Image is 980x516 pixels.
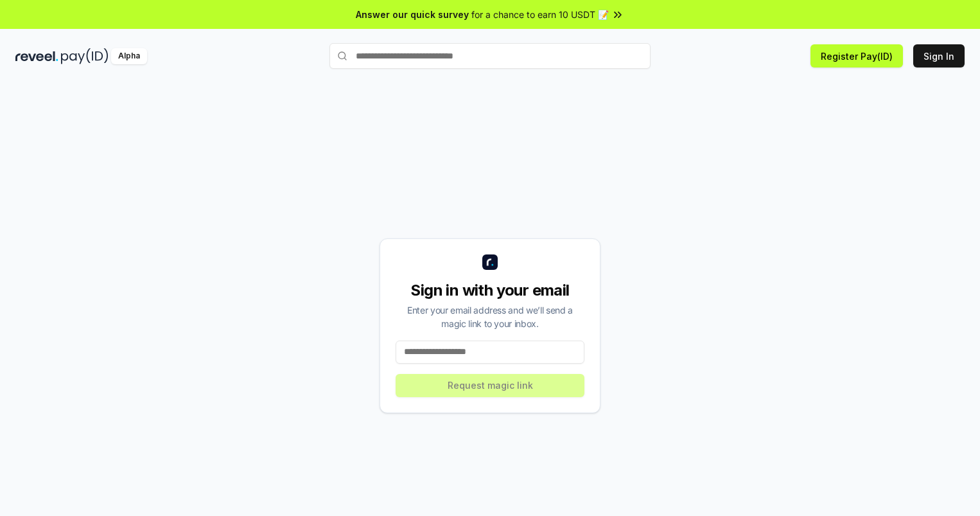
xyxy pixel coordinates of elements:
div: Enter your email address and we’ll send a magic link to your inbox. [396,303,584,330]
div: Sign in with your email [396,280,584,301]
button: Sign In [913,44,965,67]
span: Answer our quick survey [356,8,469,21]
img: logo_small [482,254,498,270]
img: pay_id [61,48,109,64]
button: Register Pay(ID) [810,44,903,67]
div: Alpha [111,48,147,64]
img: reveel_dark [15,48,58,64]
span: for a chance to earn 10 USDT 📝 [471,8,609,21]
